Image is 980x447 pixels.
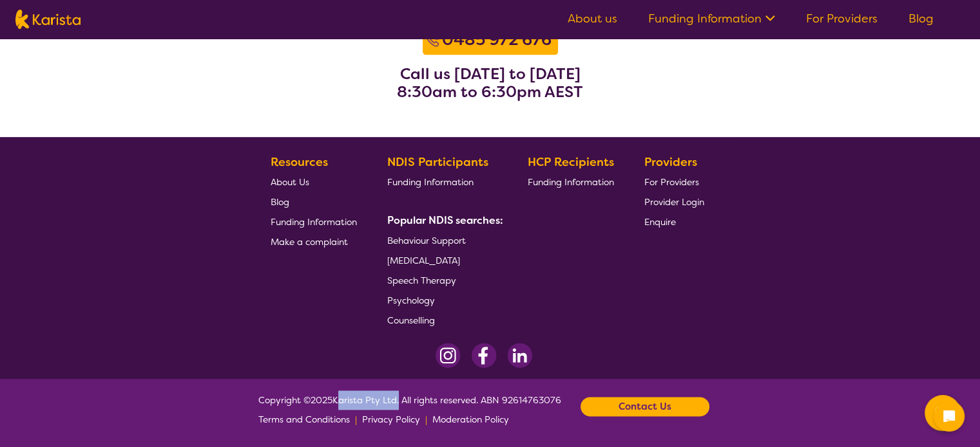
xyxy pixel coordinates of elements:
a: Enquire [644,212,704,232]
span: About Us [271,176,309,188]
a: Counselling [387,310,498,330]
b: 0485 972 676 [442,29,552,50]
img: LinkedIn [507,343,532,368]
a: Blog [908,11,934,26]
span: Funding Information [387,176,474,188]
a: Provider Login [644,192,704,212]
button: Channel Menu [925,395,961,431]
span: Funding Information [271,216,357,228]
b: NDIS Participants [387,154,488,170]
span: Funding Information [528,176,614,188]
a: For Providers [806,11,878,26]
span: Counselling [387,315,435,326]
span: Behaviour Support [387,235,466,246]
a: Funding Information [648,11,775,26]
a: Speech Therapy [387,270,498,290]
a: Privacy Policy [362,410,420,429]
h3: Call us [DATE] to [DATE] 8:30am to 6:30pm AEST [397,65,583,101]
span: Enquire [644,216,676,228]
a: 0485 972 676 [439,28,555,51]
img: Karista logo [15,10,81,29]
b: Popular NDIS searches: [387,214,503,227]
img: Call icon [426,33,439,46]
a: Funding Information [387,172,498,192]
a: Make a complaint [271,232,357,251]
img: Instagram [436,343,461,368]
p: | [355,410,357,429]
span: Moderation Policy [432,414,509,425]
a: [MEDICAL_DATA] [387,250,498,270]
a: Terms and Conditions [258,410,350,429]
a: Psychology [387,290,498,310]
span: Copyright © 2025 Karista Pty Ltd. All rights reserved. ABN 92614763076 [258,390,561,429]
span: Blog [271,196,289,208]
a: Behaviour Support [387,230,498,250]
span: Speech Therapy [387,275,456,286]
span: [MEDICAL_DATA] [387,255,460,266]
span: Privacy Policy [362,414,420,425]
span: Provider Login [644,196,704,208]
b: Providers [644,154,697,170]
a: About Us [271,172,357,192]
a: For Providers [644,172,704,192]
a: Funding Information [528,172,614,192]
a: About us [568,11,617,26]
span: Psychology [387,295,435,306]
p: | [425,410,427,429]
span: For Providers [644,176,699,188]
img: Facebook [471,343,497,368]
b: Resources [271,154,328,170]
span: Terms and Conditions [258,414,350,425]
a: Funding Information [271,212,357,232]
a: Moderation Policy [432,410,509,429]
b: Contact Us [619,397,671,416]
a: Blog [271,192,357,212]
b: HCP Recipients [528,154,614,170]
span: Make a complaint [271,236,348,248]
